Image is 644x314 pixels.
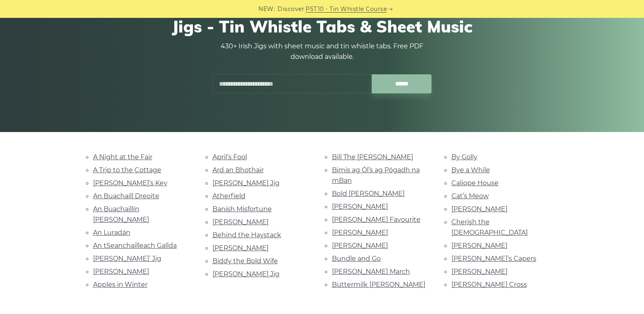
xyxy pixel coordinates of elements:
a: [PERSON_NAME] Favourite [332,216,421,223]
a: Ard an Bhothair [212,166,264,174]
a: [PERSON_NAME] March [332,268,410,275]
a: Bye a While [451,166,490,174]
a: Caliope House [451,179,499,187]
span: Discover [278,4,304,14]
a: Atherfield [212,192,245,200]
a: [PERSON_NAME] [212,244,269,252]
a: [PERSON_NAME] Jig [212,270,280,278]
a: Buttermilk [PERSON_NAME] [332,281,425,288]
a: [PERSON_NAME]’ Jig [93,255,161,262]
p: 430+ Irish Jigs with sheet music and tin whistle tabs. Free PDF download available. [212,41,432,62]
a: An Buachaillín [PERSON_NAME] [93,205,149,223]
a: [PERSON_NAME] [332,229,388,236]
a: [PERSON_NAME] Jig [212,179,280,187]
a: Bill The [PERSON_NAME] [332,153,413,161]
a: Behind the Haystack [212,231,281,239]
a: [PERSON_NAME]’s Key [93,179,167,187]
a: PST10 - Tin Whistle Course [306,4,387,14]
a: April’s Fool [212,153,247,161]
a: [PERSON_NAME] [93,268,149,275]
h1: Jigs - Tin Whistle Tabs & Sheet Music [93,17,551,36]
a: [PERSON_NAME] Cross [451,281,527,288]
a: Biddy the Bold Wife [212,257,278,265]
a: [PERSON_NAME] [332,242,388,249]
a: Cherish the [DEMOGRAPHIC_DATA] [451,218,528,236]
a: An Luradán [93,229,130,236]
a: [PERSON_NAME] [451,242,507,249]
a: An Buachaill Dreoite [93,192,159,200]
a: A Night at the Fair [93,153,152,161]
a: A Trip to the Cottage [93,166,161,174]
a: [PERSON_NAME] [451,268,507,275]
a: An tSeanchailleach Gallda [93,242,177,249]
a: [PERSON_NAME] [212,218,269,226]
a: Bold [PERSON_NAME] [332,190,405,197]
a: [PERSON_NAME]’s Capers [451,255,536,262]
a: Cat’s Meow [451,192,489,200]
a: Banish Misfortune [212,205,272,213]
a: Bimis ag Ól’s ag Pógadh na mBan [332,166,420,184]
a: By Golly [451,153,477,161]
span: NEW: [258,4,275,14]
a: Bundle and Go [332,255,381,262]
a: Apples in Winter [93,281,147,288]
a: [PERSON_NAME] [451,205,507,213]
a: [PERSON_NAME] [332,203,388,210]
